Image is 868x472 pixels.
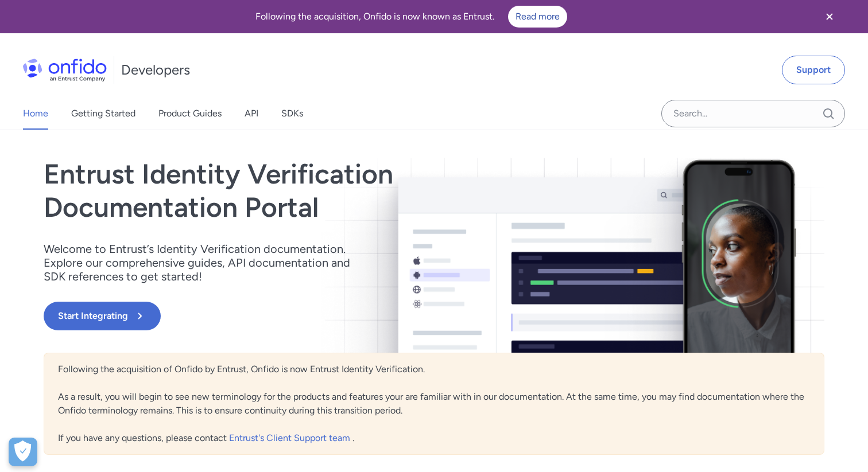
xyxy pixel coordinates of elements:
[44,302,590,330] a: Start Integrating
[823,10,836,24] svg: Close banner
[245,97,258,130] a: API
[808,2,851,31] button: Close banner
[44,242,365,283] p: Welcome to Entrust’s Identity Verification documentation. Explore our comprehensive guides, API d...
[281,97,303,130] a: SDKs
[44,302,161,330] button: Start Integrating
[661,100,845,127] input: Onfido search input field
[14,6,808,28] div: Following the acquisition, Onfido is now known as Entrust.
[44,158,590,224] h1: Entrust Identity Verification Documentation Portal
[9,438,37,466] button: Open Preferences
[44,353,824,455] div: Following the acquisition of Onfido by Entrust, Onfido is now Entrust Identity Verification. As a...
[23,58,107,81] img: Onfido Logo
[9,438,37,466] div: Cookie Preferences
[121,61,190,79] h1: Developers
[23,97,48,130] a: Home
[508,6,567,28] a: Read more
[229,432,352,443] a: Entrust's Client Support team
[782,56,845,84] a: Support
[158,97,222,130] a: Product Guides
[71,97,135,130] a: Getting Started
